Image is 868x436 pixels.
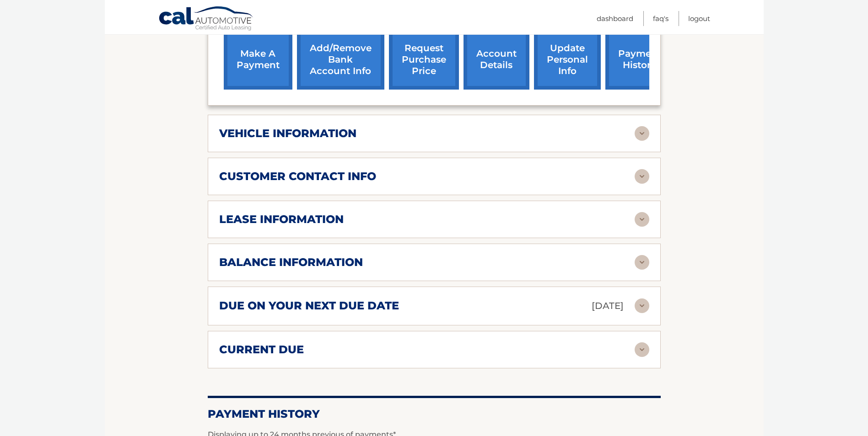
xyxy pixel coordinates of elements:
img: accordion-rest.svg [635,342,649,357]
h2: Payment History [208,407,661,421]
a: Dashboard [597,11,633,26]
h2: due on your next due date [219,299,399,313]
h2: current due [219,343,304,356]
a: request purchase price [389,30,459,90]
img: accordion-rest.svg [635,126,649,141]
img: accordion-rest.svg [635,169,649,184]
a: make a payment [224,30,292,90]
a: Logout [688,11,710,26]
h2: vehicle information [219,127,356,140]
p: [DATE] [592,298,624,314]
img: accordion-rest.svg [635,212,649,227]
a: update personal info [534,30,601,90]
img: accordion-rest.svg [635,255,649,270]
h2: customer contact info [219,170,376,183]
img: accordion-rest.svg [635,298,649,313]
h2: balance information [219,255,363,269]
a: account details [464,30,529,90]
a: Cal Automotive [158,6,254,32]
a: Add/Remove bank account info [297,30,384,90]
a: payment history [605,30,674,90]
a: FAQ's [653,11,669,26]
h2: lease information [219,213,344,226]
